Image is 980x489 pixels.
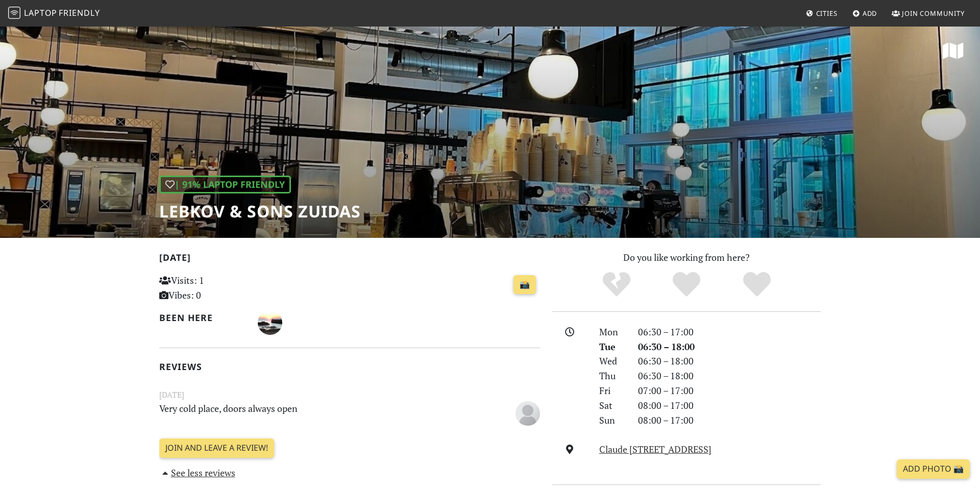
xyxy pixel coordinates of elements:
h2: Been here [159,312,246,323]
img: LaptopFriendly [8,7,20,19]
div: Tue [593,339,632,354]
div: 06:30 – 17:00 [632,325,827,339]
a: Claude [STREET_ADDRESS] [599,443,712,455]
a: Join and leave a review! [159,438,274,458]
span: Cities [816,9,838,18]
div: 06:30 – 18:00 [632,354,827,369]
div: 08:00 – 17:00 [632,413,827,428]
a: See less reviews [159,467,235,479]
div: 08:00 – 17:00 [632,398,827,413]
div: Wed [593,354,632,369]
h2: [DATE] [159,252,540,267]
h2: Reviews [159,361,540,372]
a: Add Photo 📸 [897,459,970,479]
div: 06:30 – 18:00 [632,339,827,354]
span: Join Community [902,9,965,18]
img: blank-535327c66bd565773addf3077783bbfce4b00ec00e9fd257753287c682c7fa38.png [516,401,540,426]
a: LaptopFriendly LaptopFriendly [8,5,100,22]
div: | 91% Laptop Friendly [159,176,291,193]
div: Thu [593,369,632,383]
div: Mon [593,325,632,339]
a: Add [848,4,881,22]
span: Nuno [258,315,282,328]
div: Yes [651,271,722,299]
span: Add [863,9,877,18]
div: Sat [593,398,632,413]
h1: Lebkov & Sons Zuidas [159,202,361,221]
p: Visits: 1 Vibes: 0 [159,273,278,303]
span: Anonymous [516,406,540,418]
a: Join Community [888,4,969,22]
a: Cities [802,4,842,22]
span: Friendly [59,7,100,18]
div: No [581,271,652,299]
div: 07:00 – 17:00 [632,383,827,398]
div: Definitely! [722,271,792,299]
img: 3143-nuno.jpg [258,310,282,335]
div: 06:30 – 18:00 [632,369,827,383]
div: Fri [593,383,632,398]
a: 📸 [513,275,536,295]
div: Sun [593,413,632,428]
span: Laptop [24,7,57,18]
p: Do you like working from here? [552,250,821,265]
small: [DATE] [153,388,546,401]
p: Very cold place, doors always open [153,401,481,424]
